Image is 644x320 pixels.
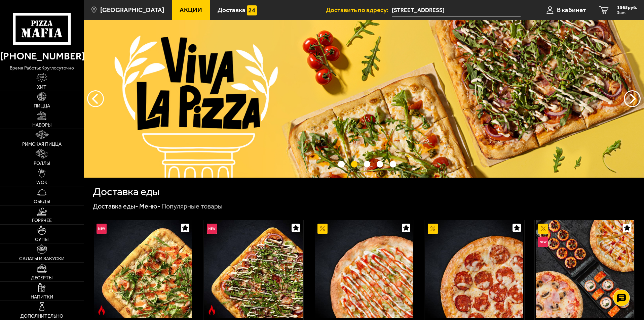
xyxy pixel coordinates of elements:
img: Всё включено [536,220,634,318]
a: НовинкаОстрое блюдоРимская с мясным ассорти [203,220,303,318]
span: Десерты [31,276,52,280]
span: WOK [36,180,47,185]
span: Доставка [218,7,245,13]
span: Хит [37,85,46,90]
img: Новинка [97,224,107,234]
a: НовинкаОстрое блюдоРимская с креветками [93,220,193,318]
img: 15daf4d41897b9f0e9f617042186c801.svg [247,5,257,15]
img: Аль-Шам 25 см (тонкое тесто) [315,220,413,318]
a: АкционныйНовинкаВсё включено [535,220,635,318]
img: Острое блюдо [97,305,107,315]
a: Доставка еды- [93,202,138,210]
span: Горячее [32,218,52,223]
span: 3 шт. [617,11,637,15]
img: Римская с мясным ассорти [204,220,302,318]
span: Обеды [34,199,50,204]
span: Дополнительно [20,314,63,319]
img: Острое блюдо [207,305,217,315]
div: Популярные товары [161,202,223,211]
input: Ваш адрес доставки [392,4,521,16]
img: Пепперони 25 см (толстое с сыром) [425,220,523,318]
button: точки переключения [338,161,344,167]
span: Роллы [34,161,50,166]
img: Акционный [317,224,328,234]
span: 1565 руб. [617,5,637,10]
span: Супы [35,237,48,242]
button: предыдущий [624,90,641,107]
span: Римская пицца [22,142,62,147]
span: В кабинет [557,7,586,13]
span: Наборы [32,123,51,128]
span: Салаты и закуски [19,257,65,261]
a: Меню- [139,202,160,210]
h1: Доставка еды [93,186,160,197]
img: Акционный [538,224,548,234]
button: точки переключения [390,161,396,167]
a: АкционныйПепперони 25 см (толстое с сыром) [424,220,524,318]
a: АкционныйАль-Шам 25 см (тонкое тесто) [314,220,414,318]
img: Новинка [207,224,217,234]
button: следующий [87,90,104,107]
span: Акции [180,7,202,13]
span: Напитки [31,295,53,300]
img: Новинка [538,237,548,247]
button: точки переключения [351,161,357,167]
button: точки переключения [377,161,383,167]
img: Римская с креветками [94,220,192,318]
img: Акционный [428,224,438,234]
span: Доставить по адресу: [326,7,392,13]
button: точки переключения [364,161,370,167]
span: [GEOGRAPHIC_DATA] [100,7,164,13]
span: Пицца [34,104,50,108]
